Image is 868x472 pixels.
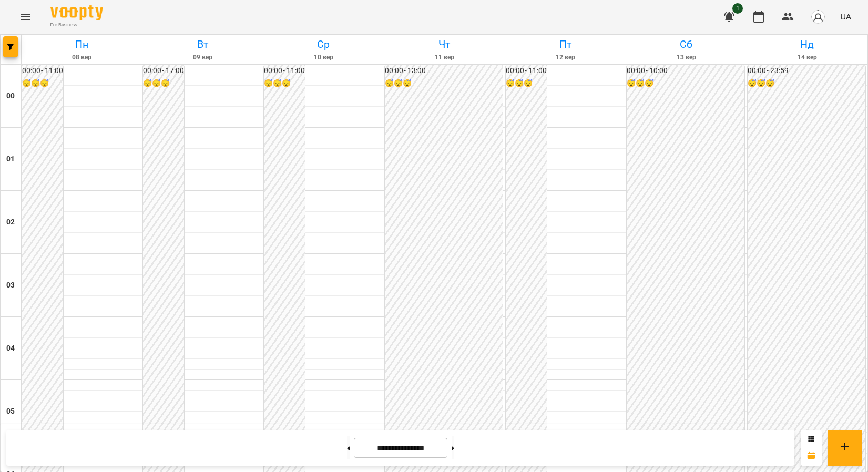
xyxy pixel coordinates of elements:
[749,36,866,53] h6: Нд
[840,11,851,22] span: UA
[13,4,38,29] button: Menu
[6,90,15,102] h6: 00
[265,53,382,63] h6: 10 вер
[50,22,103,28] span: For Business
[628,53,745,63] h6: 13 вер
[386,53,503,63] h6: 11 вер
[507,36,624,53] h6: Пт
[6,343,15,354] h6: 04
[143,65,184,77] h6: 00:00 - 17:00
[6,153,15,165] h6: 01
[385,65,503,77] h6: 00:00 - 13:00
[264,65,305,77] h6: 00:00 - 11:00
[506,65,547,77] h6: 00:00 - 11:00
[811,9,825,24] img: avatar_s.png
[22,65,63,77] h6: 00:00 - 11:00
[748,78,865,89] h6: 😴😴😴
[143,78,184,89] h6: 😴😴😴
[22,78,63,89] h6: 😴😴😴
[627,78,744,89] h6: 😴😴😴
[264,78,305,89] h6: 😴😴😴
[628,36,745,53] h6: Сб
[144,53,261,63] h6: 09 вер
[732,3,743,14] span: 1
[23,36,140,53] h6: Пн
[386,36,503,53] h6: Чт
[265,36,382,53] h6: Ср
[836,7,855,26] button: UA
[6,217,15,228] h6: 02
[144,36,261,53] h6: Вт
[23,53,140,63] h6: 08 вер
[627,65,744,77] h6: 00:00 - 10:00
[6,406,15,417] h6: 05
[748,65,865,77] h6: 00:00 - 23:59
[507,53,624,63] h6: 12 вер
[385,78,503,89] h6: 😴😴😴
[50,5,103,20] img: Voopty Logo
[749,53,866,63] h6: 14 вер
[6,280,15,291] h6: 03
[506,78,547,89] h6: 😴😴😴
